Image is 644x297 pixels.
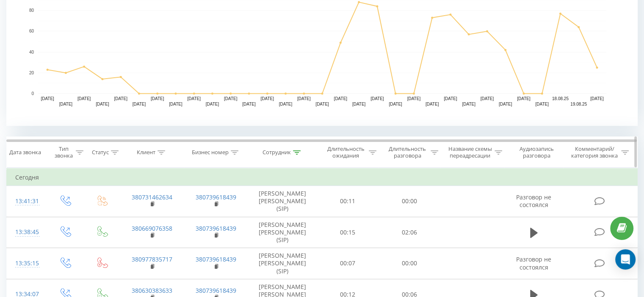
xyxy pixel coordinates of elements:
text: [DATE] [224,96,238,101]
text: 40 [29,50,34,54]
a: 380977835717 [132,255,172,263]
text: [DATE] [462,102,475,106]
text: [DATE] [133,102,146,106]
a: 380731462634 [132,193,172,201]
div: 13:35:15 [15,255,38,272]
div: Статус [92,149,109,156]
td: 00:11 [317,186,379,217]
div: Бизнес номер [192,149,229,156]
text: [DATE] [41,96,54,101]
text: [DATE] [242,102,256,106]
text: [DATE] [590,96,604,101]
text: [DATE] [499,102,512,106]
text: [DATE] [260,96,274,101]
div: Длительность разговора [386,145,428,160]
text: [DATE] [352,102,366,106]
text: [DATE] [169,102,182,106]
text: [DATE] [334,96,348,101]
td: [PERSON_NAME] [PERSON_NAME] (SIP) [248,217,317,248]
text: 19.08.25 [570,102,587,106]
text: [DATE] [426,102,439,106]
text: [DATE] [59,102,73,106]
a: 380739618439 [196,255,236,263]
text: [DATE] [206,102,219,106]
td: 00:00 [379,186,440,217]
text: 18.08.25 [552,96,569,101]
a: 380630383633 [132,286,172,294]
text: [DATE] [187,96,201,101]
div: Комментарий/категория звонка [569,145,619,160]
div: Тип звонка [53,145,73,160]
div: Сотрудник [263,149,291,156]
text: 80 [29,8,34,13]
td: [PERSON_NAME] [PERSON_NAME] (SIP) [248,248,317,279]
text: [DATE] [297,96,311,101]
text: [DATE] [389,102,402,106]
text: [DATE] [151,96,164,101]
div: Open Intercom Messenger [615,249,636,270]
a: 380739618439 [196,286,236,294]
td: 00:00 [379,248,440,279]
text: [DATE] [279,102,293,106]
span: Разговор не состоялся [516,193,551,209]
div: Дата звонка [9,149,41,156]
td: Сегодня [7,169,638,186]
text: [DATE] [96,102,109,106]
text: [DATE] [517,96,531,101]
span: Разговор не состоялся [516,255,551,271]
div: Аудиозапись разговора [512,145,561,160]
text: [DATE] [315,102,329,106]
a: 380739618439 [196,224,236,232]
text: [DATE] [535,102,549,106]
a: 380669076358 [132,224,172,232]
text: [DATE] [407,96,421,101]
text: [DATE] [481,96,494,101]
td: 00:07 [317,248,379,279]
text: 60 [29,29,34,34]
div: Длительность ожидания [325,145,367,160]
div: Название схемы переадресации [448,145,492,160]
text: [DATE] [444,96,457,101]
text: 0 [31,91,34,96]
text: [DATE] [114,96,127,101]
td: 02:06 [379,217,440,248]
a: 380739618439 [196,193,236,201]
div: 13:38:45 [15,224,38,240]
td: [PERSON_NAME] [PERSON_NAME] (SIP) [248,186,317,217]
div: Клиент [137,149,155,156]
text: [DATE] [370,96,384,101]
div: 13:41:31 [15,193,38,210]
text: 20 [29,71,34,75]
td: 00:15 [317,217,379,248]
text: [DATE] [77,96,91,101]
